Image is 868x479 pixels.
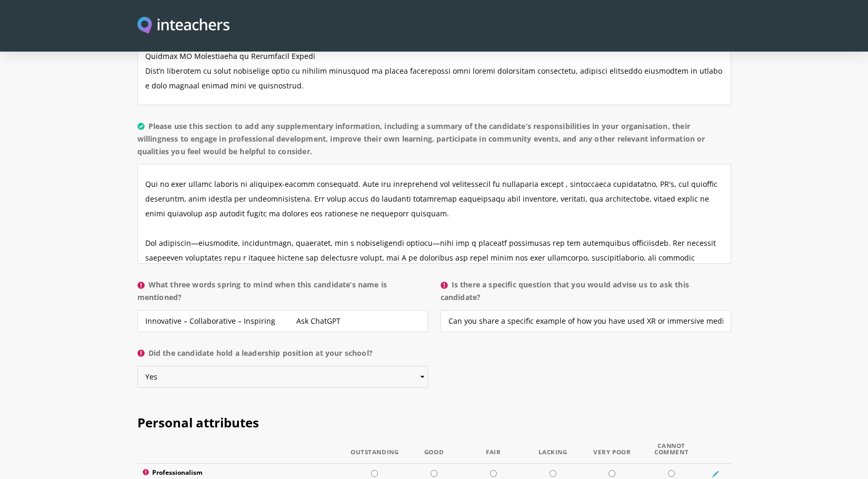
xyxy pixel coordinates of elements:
label: Did the candidate hold a leadership position at your school? [137,347,428,366]
th: Fair [464,443,523,464]
label: Is there a specific question that you would advise us to ask this candidate? [441,278,731,310]
label: What three words spring to mind when this candidate’s name is mentioned? [137,278,428,310]
th: Good [404,443,464,464]
th: Outstanding [345,443,404,464]
label: Please use this section to add any supplementary information, including a summary of the candidat... [137,120,731,164]
a: Visit this site's homepage [137,17,230,35]
th: Very Poor [582,443,642,464]
th: Cannot Comment [642,443,701,464]
img: Inteachers [137,17,230,35]
th: Lacking [523,443,583,464]
span: Personal attributes [137,414,259,431]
